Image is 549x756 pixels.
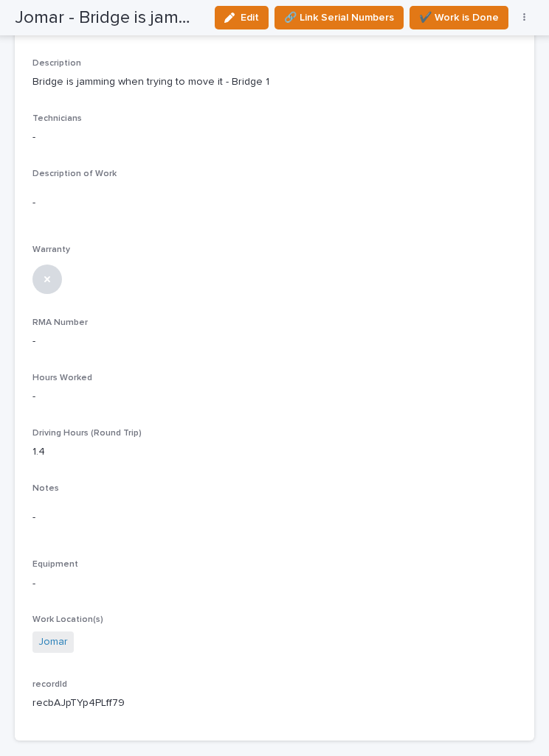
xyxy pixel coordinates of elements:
button: 🔗 Link Serial Numbers [274,6,404,29]
span: Equipment [32,560,78,569]
p: Bridge is jamming when trying to move it - Bridge 1 [32,74,517,90]
span: Notes [32,484,59,493]
p: 1.4 [32,444,517,460]
p: - [32,195,517,211]
span: Description of Work [32,169,117,178]
span: Edit [241,11,259,24]
span: RMA Number [32,318,88,327]
span: Description [32,59,81,68]
span: Technicians [32,114,82,123]
span: recordId [32,680,67,689]
span: 🔗 Link Serial Numbers [284,9,394,27]
p: - [32,334,517,349]
a: Jomar [38,634,68,650]
span: Hours Worked [32,374,92,382]
span: Work Location(s) [32,615,103,624]
p: - [32,576,517,592]
span: Driving Hours (Round Trip) [32,429,142,438]
span: Warranty [32,245,70,254]
p: recbAJpTYp4PLff79 [32,696,517,711]
h2: Jomar - Bridge is jamming when trying to move it - Bridge 1 [15,7,203,29]
button: Edit [215,6,269,29]
p: - [32,130,517,145]
button: ✔️ Work is Done [410,6,508,29]
p: - [32,389,517,405]
p: - [32,510,517,525]
span: ✔️ Work is Done [419,9,499,27]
